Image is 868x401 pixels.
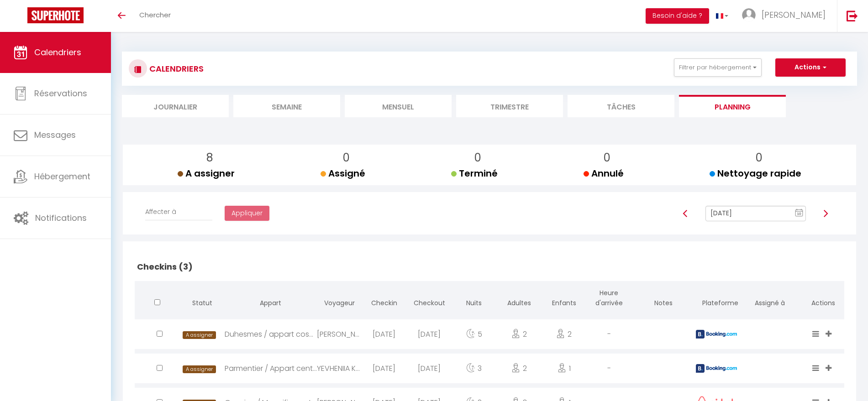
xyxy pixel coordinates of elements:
[321,167,365,180] span: Assigné
[27,7,84,23] img: Super Booking
[775,58,846,77] button: Actions
[452,281,496,317] th: Nuits
[407,354,452,383] div: [DATE]
[830,363,868,401] iframe: LiveChat chat widget
[452,319,496,349] div: 5
[456,95,563,117] li: Trimestre
[674,58,762,77] button: Filtrer par hébergement
[497,354,542,383] div: 2
[586,281,631,317] th: Heure d'arrivée
[452,354,496,383] div: 3
[183,365,216,373] span: A assigner
[705,206,805,221] input: Select Date
[542,319,586,349] div: 2
[586,354,631,383] div: -
[458,149,498,167] p: 0
[192,298,212,307] span: Statut
[34,47,81,58] span: Calendriers
[225,319,317,349] div: Duhesmes / appart cosy Montmartre
[34,171,90,182] span: Hébergement
[122,95,229,117] li: Journalier
[135,253,844,281] h2: Checkins (3)
[451,167,498,180] span: Terminé
[328,149,365,167] p: 0
[317,319,362,349] div: [PERSON_NAME]
[317,281,362,317] th: Voyageur
[35,212,87,224] span: Notifications
[542,354,586,383] div: 1
[847,10,858,21] img: logout
[178,167,235,180] span: A assigner
[497,319,542,349] div: 2
[717,149,801,167] p: 0
[710,167,801,180] span: Nettoyage rapide
[586,319,631,349] div: -
[696,330,737,339] img: booking2.png
[631,281,695,317] th: Notes
[34,88,87,99] span: Réservations
[584,167,624,180] span: Annulé
[742,8,756,22] img: ...
[802,281,844,317] th: Actions
[362,281,406,317] th: Checkin
[185,149,235,167] p: 8
[34,129,76,141] span: Messages
[345,95,452,117] li: Mensuel
[738,281,802,317] th: Assigné à
[225,354,317,383] div: Parmentier / Appart central vue tour-Eiffel
[407,319,452,349] div: [DATE]
[762,9,826,21] span: [PERSON_NAME]
[682,210,689,217] img: arrow-left3.svg
[147,58,204,79] h3: CALENDRIERS
[497,281,542,317] th: Adultes
[679,95,786,117] li: Planning
[233,95,340,117] li: Semaine
[696,364,737,373] img: booking2.png
[822,210,829,217] img: arrow-right3.svg
[260,298,281,307] span: Appart
[317,354,362,383] div: YEVHENIIA KOVALOVA
[183,331,216,339] span: A assigner
[797,212,801,216] text: 10
[362,319,406,349] div: [DATE]
[646,8,709,24] button: Besoin d'aide ?
[407,281,452,317] th: Checkout
[695,281,738,317] th: Plateforme
[542,281,586,317] th: Enfants
[591,149,624,167] p: 0
[568,95,674,117] li: Tâches
[362,354,406,383] div: [DATE]
[139,10,171,20] span: Chercher
[225,206,269,221] button: Appliquer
